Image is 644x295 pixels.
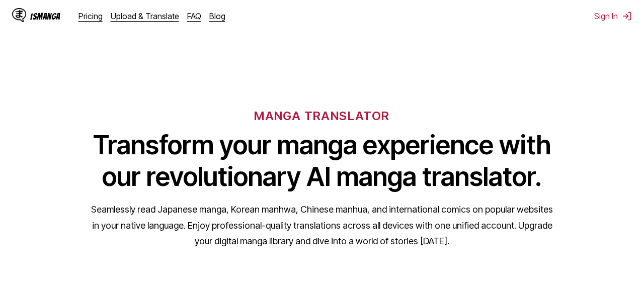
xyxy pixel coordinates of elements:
[111,11,179,21] a: Upload & Translate
[91,202,553,249] p: Seamlessly read Japanese manga, Korean manhwa, Chinese manhua, and international comics on popula...
[78,11,103,21] a: Pricing
[254,109,389,123] h6: MANGA TRANSLATOR
[622,11,632,21] img: Sign out
[12,8,78,24] a: IsManga LogoIsManga
[91,129,553,192] h1: Transform your manga experience with our revolutionary AI manga translator.
[594,11,632,21] button: Sign In
[187,11,201,21] a: FAQ
[209,11,225,21] a: Blog
[30,12,60,21] div: IsManga
[12,8,26,22] img: IsManga Logo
